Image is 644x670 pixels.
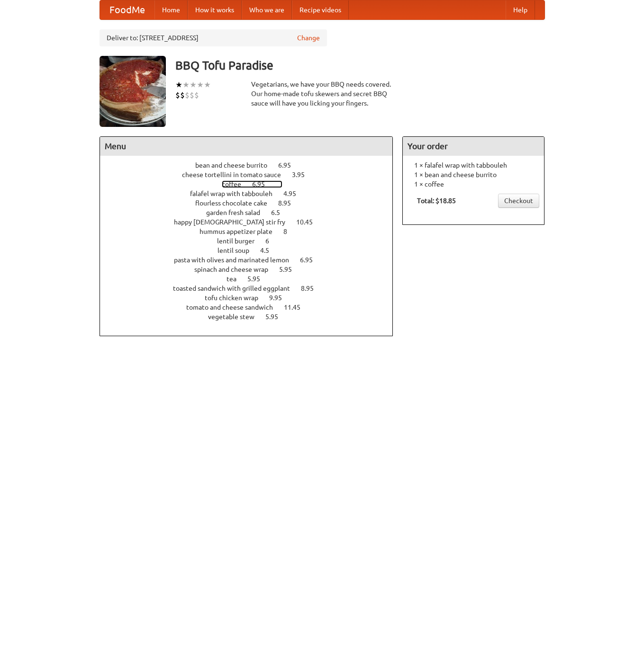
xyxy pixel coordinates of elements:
[190,190,282,197] span: falafel wrap with tabbouleh
[180,90,185,100] li: $
[190,90,194,100] li: $
[100,0,154,19] a: FoodMe
[227,275,246,283] span: tea
[297,33,320,43] a: Change
[208,313,264,321] span: vegetable stew
[217,237,287,245] a: lentil burger 6
[260,247,279,254] span: 4.5
[186,304,318,311] a: tomato and cheese sandwich 11.45
[205,294,268,302] span: tofu chicken wrap
[417,197,456,205] b: Total: $18.85
[242,0,292,19] a: Who we are
[296,218,322,226] span: 10.45
[175,80,182,90] li: ★
[194,90,199,100] li: $
[195,199,277,207] span: flourless chocolate cake
[222,180,251,188] span: coffee
[154,0,188,19] a: Home
[100,137,393,156] h4: Menu
[206,209,270,216] span: garden fresh salad
[222,180,282,188] a: coffee 6.95
[100,56,166,127] img: angular.jpg
[217,237,264,245] span: lentil burger
[408,179,539,189] li: 1 × coffee
[278,199,300,207] span: 8.95
[194,266,278,273] span: spinach and cheese wrap
[279,266,301,273] span: 5.95
[300,256,322,264] span: 6.95
[271,209,290,216] span: 6.5
[182,171,322,179] a: cheese tortellini in tomato sauce 3.95
[265,313,288,321] span: 5.95
[182,171,290,179] span: cheese tortellini in tomato sauce
[498,194,539,208] a: Checkout
[205,294,299,302] a: tofu chicken wrap 9.95
[197,80,204,90] li: ★
[200,228,282,235] span: hummus appetizer plate
[190,80,197,90] li: ★
[265,237,279,245] span: 6
[292,0,349,19] a: Recipe videos
[269,294,291,302] span: 9.95
[186,304,282,311] span: tomato and cheese sandwich
[218,247,287,254] a: lentil soup 4.5
[251,80,393,108] div: Vegetarians, we have your BBQ needs covered. Our home-made tofu skewers and secret BBQ sauce will...
[195,199,308,207] a: flourless chocolate cake 8.95
[408,161,539,170] li: 1 × falafel wrap with tabbouleh
[301,285,323,292] span: 8.95
[173,285,331,292] a: toasted sandwich with grilled eggplant 8.95
[175,90,180,100] li: $
[283,228,297,235] span: 8
[182,80,190,90] li: ★
[208,313,296,321] a: vegetable stew 5.95
[506,0,535,19] a: Help
[175,56,545,75] h3: BBQ Tofu Paradise
[174,218,295,226] span: happy [DEMOGRAPHIC_DATA] stir fry
[278,161,300,169] span: 6.95
[188,0,242,19] a: How it works
[195,161,277,169] span: bean and cheese burrito
[403,137,544,156] h4: Your order
[174,218,330,226] a: happy [DEMOGRAPHIC_DATA] stir fry 10.45
[174,256,330,264] a: pasta with olives and marinated lemon 6.95
[185,90,190,100] li: $
[194,266,309,273] a: spinach and cheese wrap 5.95
[200,228,305,235] a: hummus appetizer plate 8
[408,170,539,179] li: 1 × bean and cheese burrito
[190,190,314,197] a: falafel wrap with tabbouleh 4.95
[206,209,298,216] a: garden fresh salad 6.5
[195,161,308,169] a: bean and cheese burrito 6.95
[100,29,327,46] div: Deliver to: [STREET_ADDRESS]
[173,285,299,292] span: toasted sandwich with grilled eggplant
[227,275,278,283] a: tea 5.95
[252,180,274,188] span: 6.95
[174,256,299,264] span: pasta with olives and marinated lemon
[283,190,306,197] span: 4.95
[218,247,259,254] span: lentil soup
[204,80,211,90] li: ★
[284,304,310,311] span: 11.45
[292,171,314,179] span: 3.95
[247,275,270,283] span: 5.95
